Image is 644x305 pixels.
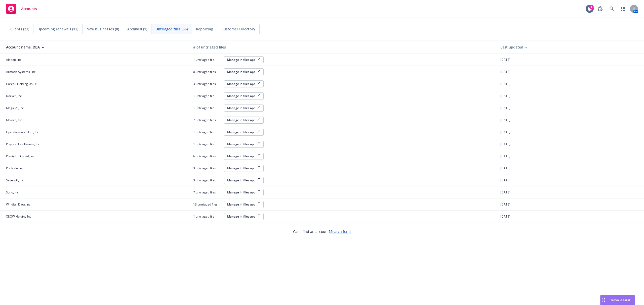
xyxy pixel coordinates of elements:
[607,4,617,14] a: Search
[224,56,264,63] button: Manage in files app
[227,70,260,74] div: Manage in files app
[293,229,351,234] span: Can't find an account?
[224,213,264,220] button: Manage in files app
[618,4,628,14] a: Switch app
[224,201,264,208] button: Manage in files app
[500,214,510,219] span: [DATE]
[10,26,29,32] span: Clients (23)
[500,118,510,122] span: [DATE]
[6,154,35,158] span: Plenty Unlimited, Inc.
[4,2,39,16] a: Accounts
[224,165,264,172] button: Manage in files app
[224,129,264,136] button: Manage in files app
[127,26,147,32] span: Archived (1)
[6,166,24,170] span: Poolside, Inc.
[6,106,24,110] span: Magic AI, Inc.
[21,7,37,11] span: Accounts
[87,26,119,32] span: New businesses (0)
[193,202,221,207] span: 13 untriaged files
[500,82,510,86] span: [DATE]
[227,142,260,146] div: Manage in files app
[224,68,264,75] button: Manage in files app
[6,118,22,122] span: Moloco, Inc
[224,177,264,184] button: Manage in files app
[224,92,264,99] button: Manage in files app
[227,58,260,62] div: Manage in files app
[6,130,39,134] span: Open Research Lab, Inc.
[37,26,78,32] span: Upcoming renewals (12)
[500,130,510,134] span: [DATE]
[500,94,510,98] span: [DATE]
[224,189,264,196] button: Manage in files app
[224,105,264,112] button: Manage in files app
[6,142,41,146] span: Physical Intelligence, Inc.
[224,141,264,148] button: Manage in files app
[595,4,605,14] a: Report a Bug
[193,214,221,219] span: 1 untriaged file
[6,70,36,74] span: Armada Systems, Inc.
[193,82,221,86] span: 3 untriaged files
[224,80,264,87] button: Manage in files app
[227,202,260,207] div: Manage in files app
[6,58,22,62] span: Alation, Inc.
[193,142,221,146] span: 1 untriaged file
[500,58,510,62] span: [DATE]
[193,106,221,110] span: 1 untriaged file
[193,166,221,170] span: 3 untriaged files
[500,106,510,110] span: [DATE]
[500,154,510,158] span: [DATE]
[589,5,594,9] div: 1
[221,26,255,32] span: Customer Directory
[193,190,221,194] span: 7 untriaged files
[500,166,510,170] span: [DATE]
[227,82,260,86] div: Manage in files app
[611,298,631,302] span: Nova Assist
[227,154,260,158] div: Manage in files app
[6,44,185,50] div: Account name, DBA
[500,202,510,207] span: [DATE]
[227,178,260,182] div: Manage in files app
[500,178,510,182] span: [DATE]
[600,295,635,305] button: Nova Assist
[193,130,221,134] span: 1 untriaged file
[193,178,221,182] span: 3 untriaged files
[6,82,38,86] span: Core42 Holding US LLC
[6,214,31,219] span: XBOW Holding Inc
[193,94,221,98] span: 1 untriaged file
[500,142,510,146] span: [DATE]
[193,118,221,122] span: 7 untriaged files
[6,202,30,207] span: Windfall Data, Inc
[227,118,260,122] div: Manage in files app
[227,106,260,110] div: Manage in files app
[500,70,510,74] span: [DATE]
[224,117,264,124] button: Manage in files app
[227,214,260,219] div: Manage in files app
[500,44,640,50] div: Last updated
[6,190,19,194] span: Suno, Inc.
[6,94,22,98] span: Docker, Inc.
[227,190,260,194] div: Manage in files app
[500,190,510,194] span: [DATE]
[6,178,24,182] span: Seven AI, Inc.
[224,153,264,160] button: Manage in files app
[193,58,221,62] span: 1 untriaged file
[330,229,351,234] a: Search for it
[196,26,213,32] span: Reporting
[227,94,260,98] div: Manage in files app
[193,70,221,74] span: 8 untriaged files
[193,44,492,50] div: # of untriaged files
[193,154,221,158] span: 6 untriaged files
[155,26,188,32] span: Untriaged files (56)
[227,166,260,170] div: Manage in files app
[227,130,260,134] div: Manage in files app
[600,295,607,305] div: Drag to move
